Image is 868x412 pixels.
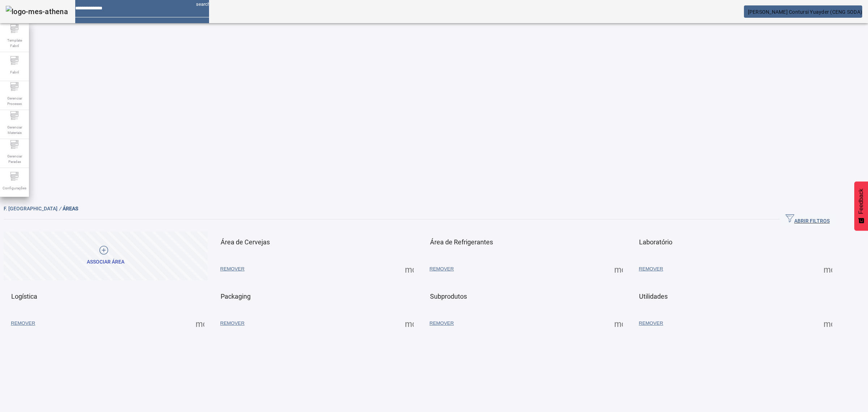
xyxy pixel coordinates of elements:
button: ABRIR FILTROS [780,213,835,226]
button: Mais [193,317,207,330]
button: REMOVER [7,317,39,330]
span: REMOVER [430,265,454,273]
button: REMOVER [635,262,667,276]
span: REMOVER [639,265,663,273]
img: logo-mes-athena [6,6,68,17]
span: Utilidades [639,293,668,300]
button: Mais [403,317,416,330]
button: REMOVER [217,317,248,330]
button: REMOVER [635,317,667,330]
span: REMOVER [639,320,663,327]
span: REMOVER [11,320,35,327]
span: Área de Cervejas [221,238,270,246]
button: REMOVER [426,317,458,330]
span: Gerenciar Materiais [4,122,25,138]
span: REMOVER [220,265,244,273]
button: Feedback - Mostrar pesquisa [854,181,868,231]
span: Logística [11,293,37,300]
span: F. [GEOGRAPHIC_DATA] [4,206,63,211]
span: Gerenciar Paradas [4,151,25,167]
span: Fabril [8,67,21,77]
span: Subprodutos [430,293,467,300]
button: REMOVER [426,262,458,276]
span: ABRIR FILTROS [786,214,830,225]
span: Template Fabril [4,35,25,51]
span: ÁREAS [63,206,78,211]
button: REMOVER [217,262,248,276]
button: Associar área [4,231,208,280]
span: REMOVER [220,320,244,327]
span: [PERSON_NAME] Contursi Yuayder (CENG SODA) [748,9,863,15]
span: Configurações [0,183,29,193]
button: Mais [612,317,625,330]
button: Mais [821,262,834,276]
span: Packaging [221,293,251,300]
button: Mais [403,262,416,276]
div: Associar área [87,258,124,266]
span: Feedback [858,189,864,214]
em: / [59,206,61,211]
span: Laboratório [639,238,672,246]
span: Gerenciar Processo [4,93,25,109]
span: REMOVER [430,320,454,327]
button: Mais [612,262,625,276]
button: Mais [821,317,834,330]
span: Área de Refrigerantes [430,238,493,246]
